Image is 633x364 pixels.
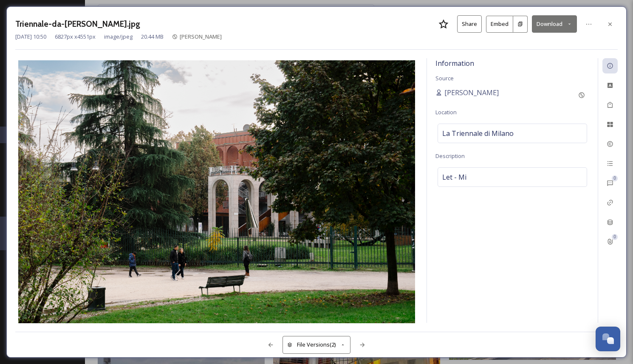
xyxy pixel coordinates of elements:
button: Embed [486,16,513,33]
span: Source [435,74,454,82]
h3: Triennale-da-[PERSON_NAME].jpg [15,18,140,30]
button: Share [457,15,482,33]
button: Open Chat [596,327,620,351]
span: 20.44 MB [141,33,164,41]
span: Information [435,59,474,68]
span: La Triennale di Milano [442,128,514,138]
span: [PERSON_NAME] [444,87,499,98]
button: Download [532,15,577,33]
div: 0 [612,175,618,181]
span: Description [435,152,465,160]
span: Let - Mi [442,172,466,182]
span: image/jpeg [104,33,133,41]
button: File Versions(2) [283,336,350,353]
span: [DATE] 10:50 [15,33,46,41]
div: 0 [612,234,618,240]
span: [PERSON_NAME] [180,33,222,40]
img: DSC07605.jpg [15,60,418,325]
span: 6827 px x 4551 px [55,33,96,41]
span: Location [435,108,457,116]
